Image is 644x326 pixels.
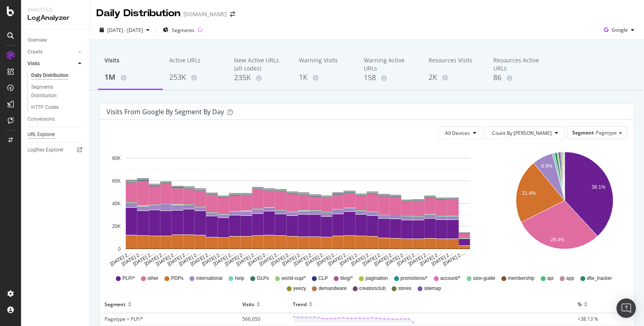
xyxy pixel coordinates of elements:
[438,126,483,139] button: All Devices
[578,298,582,311] div: %
[122,275,135,282] span: PLP/*
[591,185,605,190] text: 38.1%
[104,72,156,83] div: 1M
[485,126,565,139] button: Count By [PERSON_NAME]
[522,190,535,196] text: 21.4%
[107,108,224,116] div: Visits from google by Segment by Day
[547,275,554,282] span: api
[299,56,351,72] div: Warning Visits
[169,56,221,72] div: Active URLs
[318,275,328,282] span: CLP
[440,275,461,282] span: account/*
[493,72,545,83] div: 86
[28,13,83,23] div: LogAnalyzer
[230,11,235,17] div: arrow-right-arrow-left
[235,275,244,282] span: help
[473,275,495,282] span: size-guide
[107,146,490,267] svg: A chart.
[424,285,441,292] span: sitemap
[107,27,143,34] span: [DATE] - [DATE]
[566,275,574,282] span: app
[612,26,628,33] span: Google
[257,275,269,282] span: GLPs
[96,6,180,20] div: Daily Distribution
[112,201,121,207] text: 40K
[169,72,221,83] div: 253K
[234,72,286,83] div: 235K
[318,285,346,292] span: demandware
[364,72,416,83] div: 158
[28,115,84,124] a: Conversions
[401,275,428,282] span: promotions/*
[281,275,306,282] span: world-cup/*
[112,178,121,184] text: 60K
[172,27,194,34] span: Segments
[234,56,286,72] div: New Active URLs (all codes)
[293,285,306,292] span: yeezy
[112,224,121,229] text: 20K
[596,129,617,136] span: Pagetype
[445,130,470,136] span: All Devices
[492,130,552,136] span: Count By Day
[242,298,254,311] div: Visits
[104,298,126,311] div: Segment
[28,60,76,68] a: Visits
[112,156,121,161] text: 80K
[104,315,143,322] span: Pagetype = PLP/*
[31,83,84,100] a: Segments Distribution
[601,23,638,36] button: Google
[28,48,76,56] a: Crawls
[28,130,84,139] a: URL Explorer
[359,285,386,292] span: creatorsclub
[28,60,40,68] div: Visits
[28,146,64,154] div: Logfiles Explorer
[31,83,76,100] div: Segments Distribution
[196,275,222,282] span: international
[503,146,626,267] svg: A chart.
[508,275,535,282] span: membership
[616,298,636,318] div: Open Intercom Messenger
[118,246,121,252] text: 0
[365,275,388,282] span: pagination
[572,129,594,136] span: Segment
[28,146,84,154] a: Logfiles Explorer
[28,115,55,124] div: Conversions
[31,71,68,80] div: Daily Distribution
[550,237,564,243] text: 29.4%
[293,298,307,311] div: Trend
[104,56,156,72] div: Visits
[183,10,227,18] div: [DOMAIN_NAME]
[28,130,55,139] div: URL Explorer
[364,56,416,72] div: Warning Active URLs
[429,72,480,83] div: 2K
[398,285,412,292] span: stores
[31,71,84,80] a: Daily Distribution
[299,72,351,83] div: 1K
[578,315,598,322] span: +38.13 %
[28,6,83,13] div: Analytics
[171,275,183,282] span: PDPs
[160,23,198,36] button: Segments
[587,275,612,282] span: dfw_tracker
[147,275,158,282] span: other
[541,163,552,169] text: 6.9%
[31,103,59,112] div: HTTP Codes
[242,315,260,322] span: 566,050
[31,103,84,112] a: HTTP Codes
[340,275,353,282] span: blog/*
[28,48,43,56] div: Crawls
[493,56,545,72] div: Resources Active URLs
[28,36,84,45] a: Overview
[28,36,47,45] div: Overview
[96,23,153,36] button: [DATE] - [DATE]
[429,56,480,72] div: Resources Visits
